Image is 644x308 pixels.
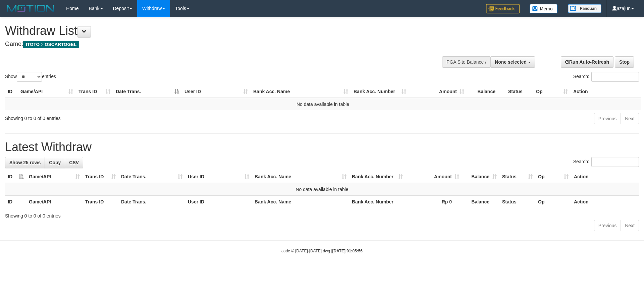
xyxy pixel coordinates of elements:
[615,56,634,68] a: Stop
[486,4,520,13] img: Feedback.jpg
[5,140,639,154] h1: Latest Withdraw
[118,171,185,183] th: Date Trans.: activate to sort column ascending
[499,171,535,183] th: Status: activate to sort column ascending
[5,171,26,183] th: ID: activate to sort column descending
[490,56,535,68] button: None selected
[76,85,113,98] th: Trans ID: activate to sort column ascending
[5,98,641,110] td: No data available in table
[5,112,263,122] div: Showing 0 to 0 of 0 entries
[409,85,467,98] th: Amount: activate to sort column ascending
[5,183,639,196] td: No data available in table
[571,85,641,98] th: Action
[5,85,18,98] th: ID
[499,196,535,208] th: Status
[118,196,185,208] th: Date Trans.
[281,249,363,253] small: code © [DATE]-[DATE] dwg |
[621,113,639,124] a: Next
[83,171,118,183] th: Trans ID: activate to sort column ascending
[495,59,527,65] span: None selected
[535,171,571,183] th: Op: activate to sort column ascending
[332,249,363,253] strong: [DATE] 01:05:56
[251,85,351,98] th: Bank Acc. Name: activate to sort column ascending
[571,171,639,183] th: Action
[467,85,505,98] th: Balance
[591,157,639,167] input: Search:
[185,171,252,183] th: User ID: activate to sort column ascending
[573,72,639,82] label: Search:
[83,196,118,208] th: Trans ID
[182,85,251,98] th: User ID: activate to sort column ascending
[568,4,601,13] img: panduan.png
[621,220,639,231] a: Next
[45,157,65,168] a: Copy
[406,196,462,208] th: Rp 0
[65,157,83,168] a: CSV
[26,196,83,208] th: Game/API
[591,72,639,82] input: Search:
[349,196,406,208] th: Bank Acc. Number
[535,196,571,208] th: Op
[561,56,613,68] a: Run Auto-Refresh
[5,210,639,219] div: Showing 0 to 0 of 0 entries
[26,171,83,183] th: Game/API: activate to sort column ascending
[5,3,56,13] img: MOTION_logo.png
[349,171,406,183] th: Bank Acc. Number: activate to sort column ascending
[5,72,56,82] label: Show entries
[351,85,409,98] th: Bank Acc. Number: activate to sort column ascending
[594,113,621,124] a: Previous
[533,85,571,98] th: Op: activate to sort column ascending
[49,160,61,165] span: Copy
[442,56,490,68] div: PGA Site Balance /
[9,160,41,165] span: Show 25 rows
[573,157,639,167] label: Search:
[5,196,26,208] th: ID
[23,41,79,48] span: ITOTO > OSCARTOGEL
[17,72,42,82] select: Showentries
[5,24,423,38] h1: Withdraw List
[113,85,182,98] th: Date Trans.: activate to sort column descending
[18,85,76,98] th: Game/API: activate to sort column ascending
[69,160,79,165] span: CSV
[462,171,499,183] th: Balance: activate to sort column ascending
[5,41,423,48] h4: Game:
[571,196,639,208] th: Action
[462,196,499,208] th: Balance
[252,171,349,183] th: Bank Acc. Name: activate to sort column ascending
[530,4,558,13] img: Button%20Memo.svg
[594,220,621,231] a: Previous
[185,196,252,208] th: User ID
[505,85,533,98] th: Status
[252,196,349,208] th: Bank Acc. Name
[5,157,45,168] a: Show 25 rows
[406,171,462,183] th: Amount: activate to sort column ascending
